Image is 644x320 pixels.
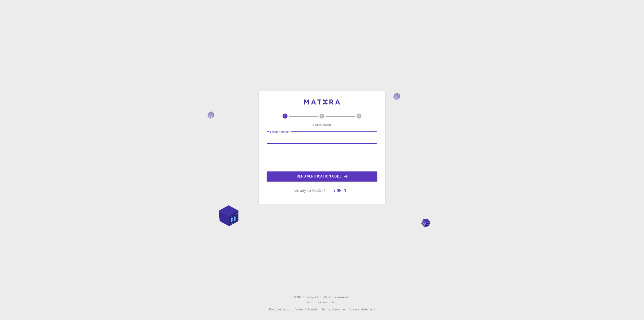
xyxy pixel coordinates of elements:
iframe: reCAPTCHA [284,148,360,167]
text: 2 [321,114,323,118]
text: 1 [284,114,286,118]
a: Terms of service [321,307,345,312]
span: © 2025 [294,295,304,300]
span: Terms of service [321,307,345,311]
a: Video Tutorials [295,307,317,312]
a: [DATE]. [329,300,339,305]
span: Platform version [305,300,329,305]
a: Documentation [269,307,291,312]
span: Exabyte Inc. [305,295,322,299]
button: Send verification code [267,171,377,182]
span: Documentation [269,307,291,311]
a: Exabyte Inc. [305,295,322,300]
span: Video Tutorials [295,307,317,311]
span: [DATE] . [329,300,339,304]
a: Privacy statement [349,307,375,312]
p: Enter email [313,123,331,128]
span: Privacy statement [349,307,375,311]
button: Sign in [329,186,350,196]
p: Already on Mat3ra? [294,188,325,193]
text: 3 [358,114,360,118]
span: All rights reserved. [323,295,350,300]
label: Email address [270,130,289,134]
